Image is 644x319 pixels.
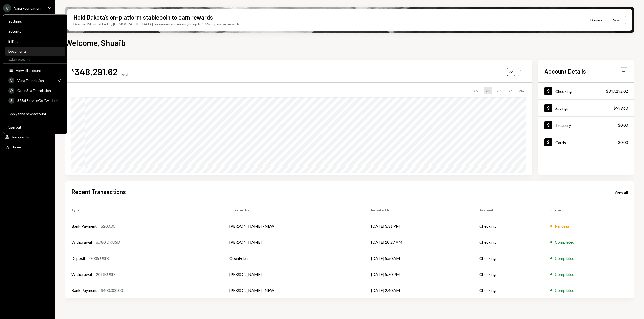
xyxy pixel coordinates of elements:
[544,202,634,218] th: Status
[538,83,634,99] a: Checking$347,292.02
[73,13,213,21] div: Hold Dakota’s on-platform stablecoin to earn rewards
[517,87,526,94] div: ALL
[484,87,492,94] div: 1M
[8,29,62,33] div: Security
[8,112,62,116] div: Apply for a new account
[223,266,365,282] td: [PERSON_NAME]
[555,106,569,111] div: Savings
[5,37,65,46] a: Billing
[101,287,123,293] div: $400,000.00
[555,223,569,229] div: Pending
[71,271,92,277] div: Withdrawal
[614,189,628,195] div: View all
[555,287,574,293] div: Completed
[555,140,566,145] div: Cards
[538,117,634,134] a: Treasury$0.00
[584,14,609,26] button: Dismiss
[223,234,365,250] td: [PERSON_NAME]
[71,223,97,229] div: Bank Payment
[5,27,65,36] a: Security
[71,255,85,261] div: Deposit
[223,218,365,234] td: [PERSON_NAME] - NEW
[12,135,29,139] div: Recipients
[8,125,62,129] div: Sign out
[75,66,118,77] div: 348,291.62
[473,202,544,218] th: Account
[538,134,634,151] a: Cards$0.00
[71,68,74,73] div: $
[507,87,514,94] div: 1Y
[3,142,52,151] a: Team
[555,239,574,245] div: Completed
[8,98,14,104] div: 3
[120,72,128,76] div: Total
[73,21,240,27] div: Dakota USD is backed by [DEMOGRAPHIC_DATA] treasuries and earns you up to 3.5% in passive rewards.
[538,100,634,116] a: Savings$999.60
[365,218,473,234] td: [DATE] 3:31 PM
[17,98,62,103] div: 375ai ServiceCo (BVI) Ltd.
[473,218,544,234] td: Checking
[555,255,574,261] div: Completed
[101,223,115,229] div: $200.00
[365,202,473,218] th: Initiated At
[5,109,65,118] button: Apply for a new account
[365,234,473,250] td: [DATE] 10:27 AM
[472,87,480,94] div: 1W
[16,68,62,73] div: View all accounts
[3,132,52,141] a: Recipients
[495,87,504,94] div: 3M
[8,49,62,53] div: Documents
[223,202,365,218] th: Initiated By
[606,88,628,94] div: $347,292.02
[5,17,65,26] a: Settings
[5,86,65,95] a: OOpenSea Foundation
[14,6,41,10] div: Vana Foundation
[8,77,14,83] div: V
[555,89,572,94] div: Checking
[8,39,62,43] div: Billing
[473,282,544,298] td: Checking
[12,145,21,149] div: Team
[613,105,628,111] div: $999.60
[473,250,544,266] td: Checking
[17,78,54,83] div: Vana Foundation
[5,123,65,132] button: Sign out
[96,271,115,277] div: 20 DKUSD
[223,250,365,266] td: OpenEden
[5,47,65,56] a: Documents
[555,271,574,277] div: Completed
[5,66,65,75] button: View all accounts
[223,282,365,298] td: [PERSON_NAME] - NEW
[71,187,126,196] h2: Recent Transactions
[555,123,571,128] div: Treasury
[614,189,628,195] a: View all
[3,57,67,61] div: Switch accounts
[71,239,92,245] div: Withdrawal
[65,202,223,218] th: Type
[618,139,628,145] div: $0.00
[618,122,628,128] div: $0.00
[17,88,62,93] div: OpenSea Foundation
[3,4,11,12] div: V
[544,67,586,75] h2: Account Details
[8,88,14,94] div: O
[8,19,62,23] div: Settings
[89,255,111,261] div: 0.035 USDC
[5,96,65,105] a: 3375ai ServiceCo (BVI) Ltd.
[365,266,473,282] td: [DATE] 5:30 PM
[609,16,626,24] button: Swap
[96,239,120,245] div: 6,780 DKUSD
[473,266,544,282] td: Checking
[473,234,544,250] td: Checking
[71,287,97,293] div: Bank Payment
[65,38,126,48] h1: Welcome, Shuaib
[365,282,473,298] td: [DATE] 2:40 AM
[365,250,473,266] td: [DATE] 5:50 AM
